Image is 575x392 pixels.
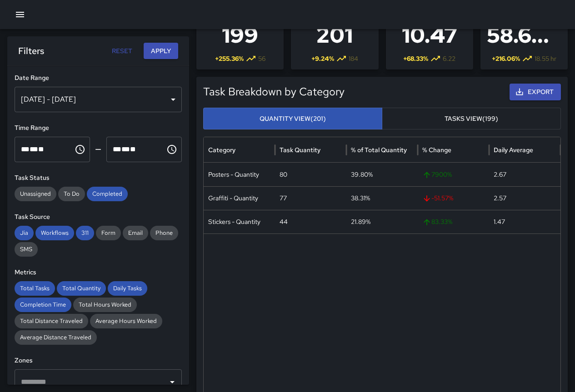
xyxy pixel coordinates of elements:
[492,54,520,63] span: + 216.06 %
[73,300,137,309] span: Total Hours Worked
[346,163,418,186] div: 39.80%
[96,226,121,240] div: Form
[275,210,346,233] div: 44
[15,284,55,293] span: Total Tasks
[15,228,34,238] span: Jia
[57,284,106,293] span: Total Quantity
[15,189,56,198] span: Unassigned
[15,314,88,328] div: Total Distance Traveled
[73,298,137,312] div: Total Hours Worked
[18,44,44,58] h6: Filters
[113,146,121,153] span: Hours
[35,226,74,240] div: Workflows
[275,163,346,186] div: 80
[163,140,181,159] button: Choose time, selected time is 11:59 PM
[351,146,407,154] div: % of Total Quantity
[57,281,106,296] div: Total Quantity
[15,317,88,326] span: Total Distance Traveled
[15,281,55,296] div: Total Tasks
[108,281,147,296] div: Daily Tasks
[396,17,463,53] h3: 10.47
[422,146,451,154] div: % Change
[280,146,320,154] div: Task Quantity
[422,210,485,233] span: 83.33 %
[123,228,148,238] span: Email
[208,146,235,154] div: Category
[150,228,178,238] span: Phone
[15,356,182,366] h6: Zones
[382,108,561,130] button: Tasks View(199)
[15,187,56,201] div: Unassigned
[15,73,182,83] h6: Date Range
[30,146,38,153] span: Minutes
[215,54,244,63] span: + 255.36 %
[489,163,560,186] div: 2.67
[422,187,485,210] span: -51.57 %
[87,187,128,201] div: Completed
[346,210,418,233] div: 21.89%
[535,54,556,63] span: 18.55 hr
[15,298,71,312] div: Completion Time
[481,17,566,53] h3: 58.62 hr
[422,163,485,186] span: 7900 %
[204,186,275,210] div: Graffiti - Quantity
[58,187,85,201] div: To Do
[71,140,89,159] button: Choose time, selected time is 12:00 AM
[15,226,34,240] div: Jia
[76,228,94,238] span: 311
[510,84,561,100] button: Export
[96,228,121,238] span: Form
[130,146,136,153] span: Meridiem
[90,317,162,326] span: Average Hours Worked
[15,173,182,183] h6: Task Status
[15,333,97,342] span: Average Distance Traveled
[311,54,334,63] span: + 9.24 %
[107,43,136,60] button: Reset
[58,189,85,198] span: To Do
[299,17,371,53] h3: 201
[203,108,382,130] button: Quantity View(201)
[76,226,94,240] div: 311
[38,146,44,153] span: Meridiem
[166,376,179,388] button: Open
[258,54,265,63] span: 56
[15,245,38,254] span: SMS
[15,268,182,278] h6: Metrics
[346,186,418,210] div: 38.31%
[87,189,128,198] span: Completed
[443,54,455,63] span: 6.22
[35,228,74,238] span: Workflows
[15,300,71,309] span: Completion Time
[275,186,346,210] div: 77
[150,226,178,240] div: Phone
[204,210,275,233] div: Stickers - Quantity
[211,17,270,53] h3: 199
[349,54,358,63] span: 184
[15,87,182,112] div: [DATE] - [DATE]
[15,242,38,257] div: SMS
[489,186,560,210] div: 2.57
[489,210,560,233] div: 1.47
[121,146,130,153] span: Minutes
[90,314,162,328] div: Average Hours Worked
[144,43,178,60] button: Apply
[403,54,428,63] span: + 68.33 %
[494,146,533,154] div: Daily Average
[203,84,470,99] h5: Task Breakdown by Category
[15,123,182,133] h6: Time Range
[21,146,30,153] span: Hours
[15,212,182,222] h6: Task Source
[123,226,148,240] div: Email
[15,330,97,345] div: Average Distance Traveled
[108,284,147,293] span: Daily Tasks
[204,163,275,186] div: Posters - Quantity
